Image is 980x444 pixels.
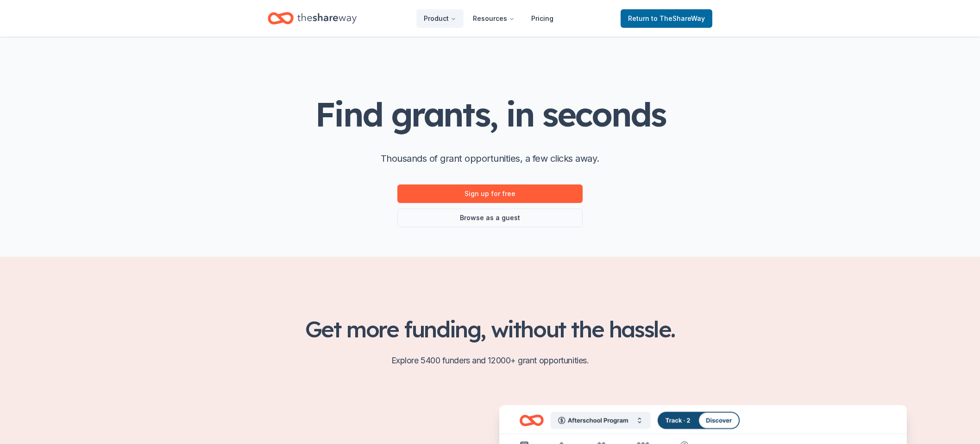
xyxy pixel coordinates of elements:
button: Resources [465,9,522,28]
a: Browse as a guest [397,209,583,227]
span: Return [628,13,705,24]
button: Product [416,9,464,28]
nav: Main [416,7,561,29]
a: Home [268,7,357,29]
p: Thousands of grant opportunities, a few clicks away. [381,151,599,166]
a: Returnto TheShareWay [621,9,712,28]
h1: Find grants, in seconds [315,96,665,133]
span: to TheShareWay [651,14,705,22]
a: Pricing [524,9,561,28]
p: Explore 5400 funders and 12000+ grant opportunities. [268,353,712,368]
a: Sign up for free [397,184,583,203]
h2: Get more funding, without the hassle. [268,316,712,342]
